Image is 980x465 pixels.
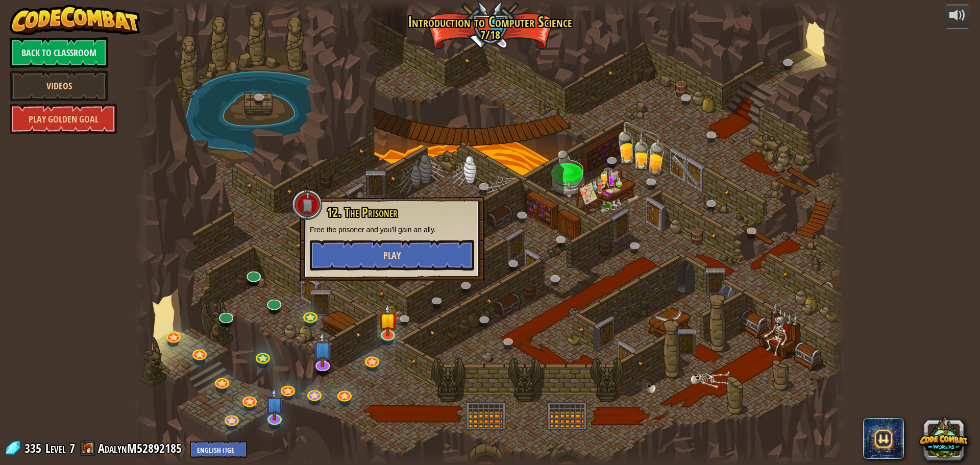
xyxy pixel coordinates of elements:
span: 7 [69,440,75,456]
a: Videos [10,70,108,101]
img: level-banner-unstarted-subscriber.png [312,332,333,368]
span: Play [383,249,401,262]
button: Play [310,240,474,271]
span: 12. The Prisoner [327,204,398,221]
a: Back to Classroom [10,37,108,68]
span: 335 [24,440,44,456]
button: Adjust volume [945,5,970,29]
img: level-banner-started.png [378,304,397,336]
img: level-banner-unstarted-subscriber.png [265,388,284,421]
span: Level [45,440,66,457]
p: Free the prisoner and you'll gain an ally. [310,225,474,235]
a: Play Golden Goal [10,104,117,134]
img: CodeCombat - Learn how to code by playing a game [10,5,140,35]
a: AdalynM52892185 [98,440,185,456]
